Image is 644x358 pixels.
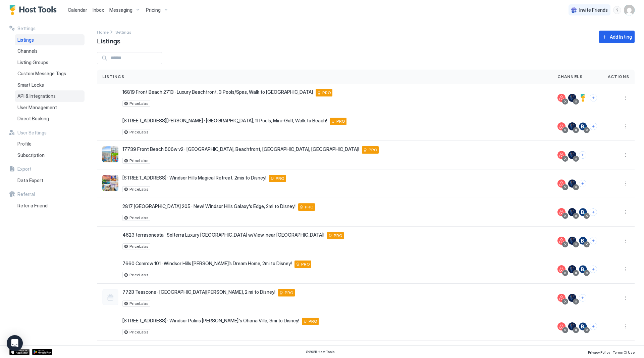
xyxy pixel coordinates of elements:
button: Connect channels [579,294,586,302]
span: 7660 Comrow 101 · Windsor Hills [PERSON_NAME]’s Dream Home, 2mi to Disney! [122,261,292,267]
span: Settings [115,30,131,35]
span: Terms Of Use [613,350,635,354]
span: Subscription [17,152,45,158]
span: Listings [97,35,120,45]
span: Refer a Friend [17,203,48,209]
a: Subscription [15,150,85,161]
button: Connect channels [590,323,597,330]
div: menu [621,265,629,273]
span: Export [17,166,32,172]
input: Input Field [108,52,162,64]
span: [STREET_ADDRESS] · Windsor Hills Magical Retreat, 2mis to Disney! [122,175,266,181]
span: PRO [334,233,342,239]
button: More options [621,294,629,302]
span: Direct Booking [17,116,49,122]
div: listing image [102,232,118,248]
button: More options [621,322,629,330]
a: Refer a Friend [15,200,85,211]
button: More options [621,265,629,273]
a: Google Play Store [32,349,52,355]
span: PRO [369,147,377,153]
div: listing image [102,175,118,191]
button: Connect channels [590,208,597,216]
button: Connect channels [590,266,597,273]
button: More options [621,94,629,102]
span: 7723 Teascone · [GEOGRAPHIC_DATA][PERSON_NAME], 2 mi to Disney! [122,289,275,295]
span: PRO [309,318,317,324]
a: Profile [15,138,85,150]
span: Smart Locks [17,82,44,88]
span: Custom Message Tags [17,71,66,77]
div: Open Intercom Messenger [7,335,23,351]
a: Data Export [15,175,85,186]
div: listing image [102,118,118,134]
span: Channels [17,48,38,54]
span: Calendar [68,7,87,13]
button: More options [621,122,629,130]
span: Listings [102,74,125,80]
button: Add listing [599,31,635,43]
span: PRO [285,290,293,296]
a: Smart Locks [15,79,85,91]
a: Terms Of Use [613,348,635,355]
div: listing image [102,146,118,162]
button: More options [621,180,629,188]
div: menu [621,237,629,245]
div: Breadcrumb [97,28,109,35]
span: Profile [17,141,32,147]
a: Direct Booking [15,113,85,124]
span: Home [97,30,109,35]
div: menu [621,122,629,130]
span: PRO [336,118,345,124]
a: Listing Groups [15,57,85,68]
button: Connect channels [579,151,586,159]
span: API & Integrations [17,93,56,99]
span: 2817 [GEOGRAPHIC_DATA] 205 · New! Windsor Hills Galaxy's Edge, 2mi to Disney! [122,203,296,209]
span: Pricing [146,7,161,13]
div: menu [621,294,629,302]
div: menu [621,208,629,216]
div: User profile [624,5,635,15]
a: Listings [15,34,85,46]
a: Inbox [93,6,104,13]
span: [STREET_ADDRESS] · Windsor Palms [PERSON_NAME]'s Ohana Villa, 3mi to Disney! [122,318,299,324]
a: User Management [15,102,85,113]
div: listing image [102,203,118,220]
span: Invite Friends [579,7,608,13]
span: © 2025 Host Tools [306,350,335,354]
span: PRO [322,90,331,96]
div: menu [613,6,621,14]
span: Actions [608,74,629,80]
a: API & Integrations [15,90,85,102]
div: Breadcrumb [115,28,131,35]
span: PRO [276,175,284,182]
span: User Management [17,105,57,111]
div: menu [621,180,629,188]
div: Add listing [610,33,632,40]
button: More options [621,151,629,159]
span: Listings [17,37,34,43]
span: PRO [301,261,310,267]
span: PRO [305,204,314,210]
a: Settings [115,28,131,35]
a: App Store [9,349,30,355]
span: [STREET_ADDRESS][PERSON_NAME] · [GEOGRAPHIC_DATA], 11 Pools, Mini-Golf, Walk to Beach! [122,118,327,124]
button: More options [621,237,629,245]
span: Settings [17,26,36,32]
span: Listing Groups [17,59,48,66]
div: menu [621,322,629,330]
span: 17739 Front Beach 506w v2 · [GEOGRAPHIC_DATA], Beachfront, [GEOGRAPHIC_DATA], [GEOGRAPHIC_DATA]! [122,146,359,152]
div: listing image [102,261,118,277]
button: Connect channels [579,180,586,187]
span: User Settings [17,130,47,136]
span: 16819 Front Beach 2713 · Luxury Beachfront, 3 Pools/Spas, Walk to [GEOGRAPHIC_DATA] [122,89,313,95]
div: menu [621,94,629,102]
span: Inbox [93,7,104,13]
a: Privacy Policy [588,348,610,355]
span: Data Export [17,177,43,184]
div: listing image [102,318,118,334]
div: Host Tools Logo [9,5,60,15]
div: menu [621,151,629,159]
